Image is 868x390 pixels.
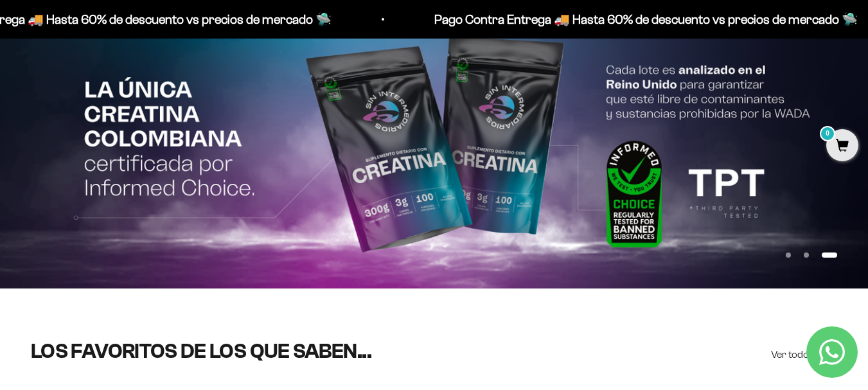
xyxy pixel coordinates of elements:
[404,9,828,30] p: Pago Contra Entrega 🚚 Hasta 60% de descuento vs precios de mercado 🛸
[771,346,814,363] span: Ver todos
[771,346,837,363] a: Ver todos
[826,139,858,154] a: 0
[31,340,371,362] split-lines: LOS FAVORITOS DE LOS QUE SABEN...
[820,126,835,141] mark: 0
